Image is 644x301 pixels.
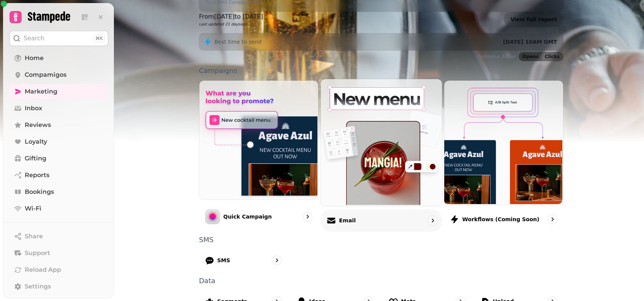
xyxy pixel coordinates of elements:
[199,12,263,21] p: From [DATE] to [DATE]
[9,262,108,277] button: Reload App
[25,87,57,96] span: Marketing
[215,38,262,46] p: Best time to send
[25,265,61,274] span: Reload App
[24,34,44,43] p: Search
[199,249,288,271] a: SMS
[444,80,563,230] a: Workflows (coming soon)Workflows (coming soon)
[25,104,42,113] span: Inbox
[522,54,539,59] span: Opens
[503,39,557,45] span: [DATE] 10AM GMT
[519,52,542,61] button: Opens
[545,54,560,59] span: Clicks
[25,154,46,163] span: Gifting
[25,171,49,180] span: Reports
[542,52,563,61] button: Clicks
[217,257,230,264] p: SMS
[477,54,516,60] p: Optimise AI for
[9,117,108,133] a: Reviews
[444,80,562,204] img: Workflows (coming soon)
[223,213,272,220] p: Quick Campaign
[462,215,539,223] p: Workflows (coming soon)
[199,236,563,243] p: SMS
[25,54,44,63] span: Home
[9,31,108,46] button: Search⌘K
[339,217,355,224] p: Email
[25,120,51,130] span: Reviews
[199,277,563,284] p: Data
[9,201,108,216] a: Wi-Fi
[9,84,108,99] a: Marketing
[199,80,319,230] a: Quick CampaignQuick Campaign
[25,282,51,291] span: Settings
[25,204,41,213] span: Wi-Fi
[9,246,108,261] button: Support
[199,21,263,27] p: Last updated 21 days ago
[199,80,317,199] img: Quick Campaign
[273,257,281,264] svg: go to
[25,137,47,146] span: Loyalty
[9,279,108,294] a: Settings
[9,151,108,166] a: Gifting
[9,134,108,149] a: Loyalty
[504,12,563,27] a: View full report
[320,79,442,232] a: EmailEmail
[304,213,311,220] svg: go to
[25,232,43,241] span: Share
[320,78,441,205] img: Email
[199,67,563,74] p: Campaigns
[9,229,108,244] button: Share
[25,187,54,196] span: Bookings
[9,67,108,82] a: Compamigos
[9,101,108,116] a: Inbox
[25,249,50,258] span: Support
[429,217,436,224] svg: go to
[9,184,108,200] a: Bookings
[9,51,108,66] a: Home
[9,168,108,183] a: Reports
[25,70,66,79] span: Compamigos
[549,215,556,223] svg: go to
[93,34,105,43] div: ⌘K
